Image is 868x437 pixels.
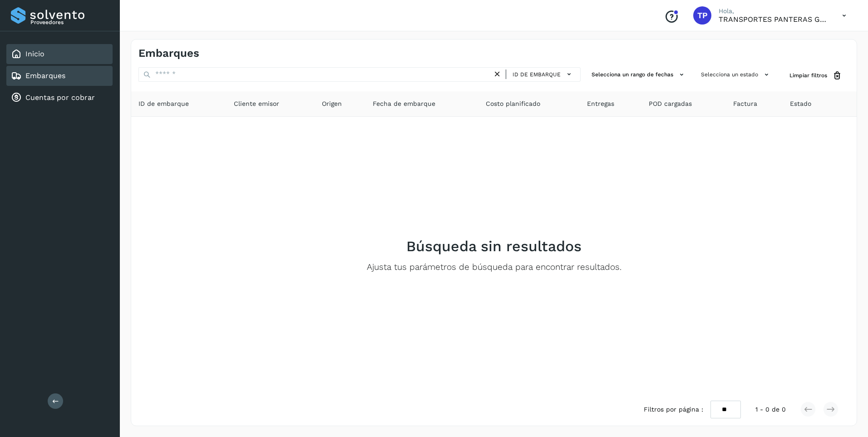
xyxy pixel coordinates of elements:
[30,19,109,25] p: Proveedores
[644,405,703,414] span: Filtros por página :
[790,99,811,109] span: Estado
[25,71,65,80] a: Embarques
[25,50,44,58] a: Inicio
[322,99,342,109] span: Origen
[733,99,757,109] span: Factura
[373,99,435,109] span: Fecha de embarque
[138,99,189,109] span: ID de embarque
[719,7,828,15] p: Hola,
[513,70,561,79] span: ID de embarque
[697,67,775,82] button: Selecciona un estado
[6,66,113,86] div: Embarques
[649,99,692,109] span: POD cargadas
[755,405,786,414] span: 1 - 0 de 0
[6,44,113,64] div: Inicio
[510,68,577,81] button: ID de embarque
[719,15,828,24] p: TRANSPORTES PANTERAS GAPO S.A. DE C.V.
[789,71,827,79] span: Limpiar filtros
[138,47,199,60] h4: Embarques
[367,262,621,273] p: Ajusta tus parámetros de búsqueda para encontrar resultados.
[486,99,540,109] span: Costo planificado
[588,67,690,82] button: Selecciona un rango de fechas
[406,238,582,255] h2: Búsqueda sin resultados
[25,93,95,102] a: Cuentas por cobrar
[234,99,279,109] span: Cliente emisor
[6,88,113,108] div: Cuentas por cobrar
[782,67,849,84] button: Limpiar filtros
[587,99,614,109] span: Entregas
